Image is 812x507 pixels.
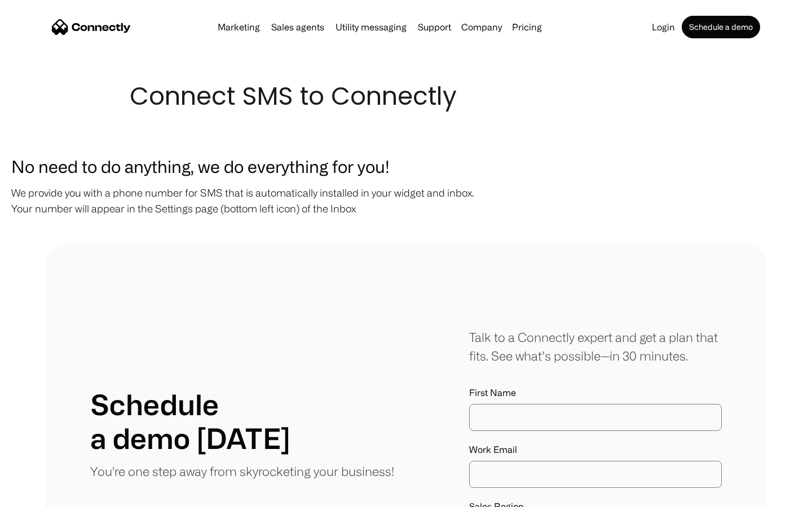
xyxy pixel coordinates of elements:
div: Talk to a Connectly expert and get a plan that fits. See what’s possible—in 30 minutes. [469,328,722,365]
a: Support [413,23,456,32]
a: Login [647,23,679,32]
ul: Language list [23,487,68,503]
h1: Schedule a demo [DATE] [90,388,290,455]
h3: No need to do anything, we do everything for you! [11,153,801,179]
div: Company [461,19,502,35]
a: Marketing [213,23,264,32]
label: First Name [469,388,722,398]
aside: Language selected: English [11,487,68,503]
p: We provide you with a phone number for SMS that is automatically installed in your widget and inb... [11,185,801,216]
a: Sales agents [267,23,329,32]
h1: Connect SMS to Connectly [130,79,682,114]
p: ‍ [11,222,801,238]
label: Work Email [469,444,722,455]
a: Utility messaging [331,23,411,32]
a: Pricing [507,23,546,32]
a: Schedule a demo [682,16,760,38]
p: You're one step away from skyrocketing your business! [90,462,394,481]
